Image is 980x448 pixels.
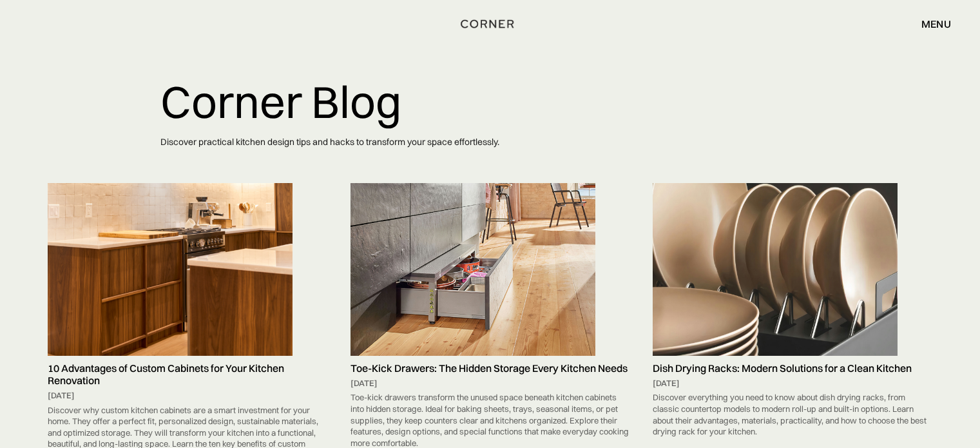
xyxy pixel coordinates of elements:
div: menu [921,19,951,29]
div: [DATE] [351,378,630,389]
a: Dish Drying Racks: Modern Solutions for a Clean Kitchen[DATE]Discover everything you need to know... [646,183,939,440]
p: Discover practical kitchen design tips and hacks to transform your space effortlessly. [160,126,820,158]
h5: Dish Drying Racks: Modern Solutions for a Clean Kitchen [653,362,932,375]
div: Discover everything you need to know about dish drying racks, from classic countertop models to m... [653,389,932,440]
div: [DATE] [48,390,327,402]
div: menu [908,13,951,35]
h5: Toe-Kick Drawers: The Hidden Storage Every Kitchen Needs [351,362,630,375]
h5: 10 Advantages of Custom Cabinets for Your Kitchen Renovation [48,362,327,387]
h1: Corner Blog [160,77,820,126]
div: [DATE] [653,378,932,389]
a: home [456,15,523,32]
